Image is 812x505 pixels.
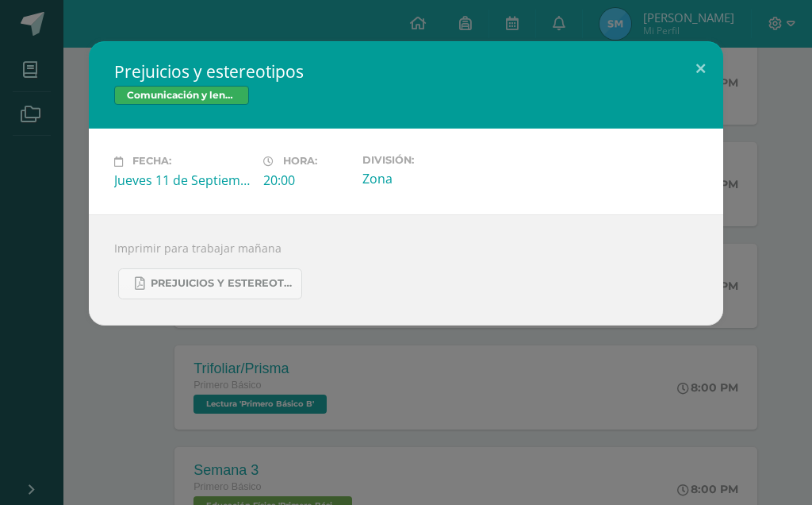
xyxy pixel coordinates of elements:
a: Prejuicios y estereotipos 1ro. Bás..pdf [118,268,302,299]
h2: Prejuicios y estereotipos [114,60,698,83]
button: Close (Esc) [678,41,723,95]
span: Comunicación y lenguaje [114,86,249,105]
span: Hora: [283,156,317,168]
div: Imprimir para trabajar mañana [89,214,723,326]
span: Fecha: [132,156,171,168]
span: Prejuicios y estereotipos 1ro. Bás..pdf [151,277,293,290]
label: División: [362,154,499,166]
div: Zona [362,170,499,187]
div: 20:00 [263,172,350,189]
div: Jueves 11 de Septiembre [114,172,251,189]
